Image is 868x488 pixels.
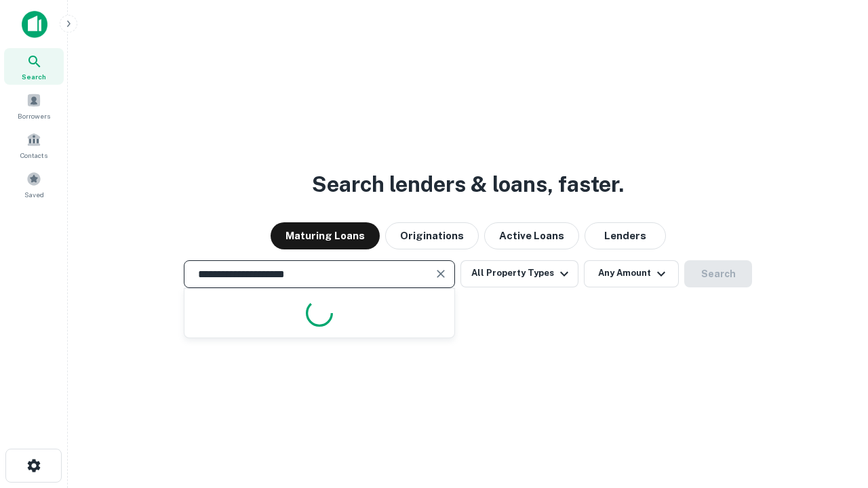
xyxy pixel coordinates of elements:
[4,48,64,85] a: Search
[460,260,578,287] button: All Property Types
[584,260,679,287] button: Any Amount
[4,87,64,124] a: Borrowers
[385,222,479,249] button: Originations
[312,168,624,201] h3: Search lenders & loans, faster.
[585,222,666,249] button: Lenders
[431,264,450,283] button: Clear
[4,166,64,203] a: Saved
[22,11,47,38] img: capitalize-icon.png
[271,222,380,249] button: Maturing Loans
[4,127,64,163] a: Contacts
[20,150,47,161] span: Contacts
[22,71,46,82] span: Search
[18,110,50,121] span: Borrowers
[24,189,44,200] span: Saved
[800,380,868,445] iframe: Chat Widget
[484,222,579,249] button: Active Loans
